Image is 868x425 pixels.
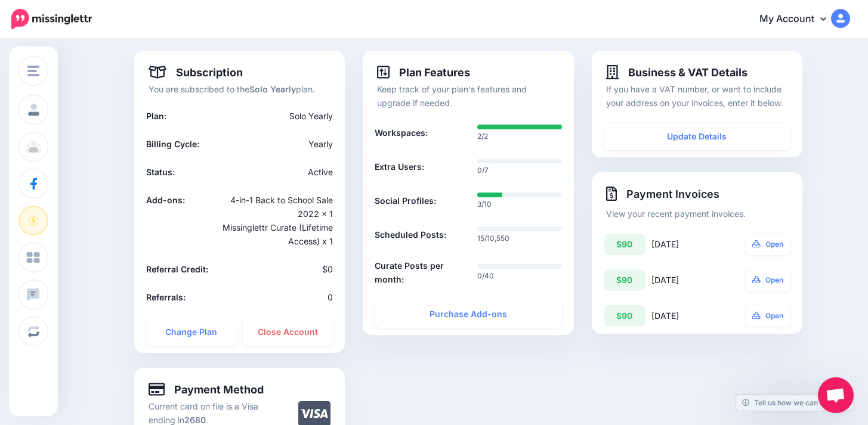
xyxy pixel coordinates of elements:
a: Close Account [243,318,333,346]
span: 0 [328,292,333,302]
img: menu.png [27,66,39,76]
p: Keep track of your plan's features and upgrade if needed. [377,82,559,110]
b: Social Profiles: [375,194,436,207]
a: My Account [747,5,850,34]
b: Extra Users: [375,160,424,173]
p: 0/7 [477,165,562,176]
h4: Payment Method [149,382,264,396]
div: Yearly [240,137,342,151]
b: Billing Cycle: [146,139,199,149]
p: 0/40 [477,270,562,282]
p: 3/10 [477,198,562,210]
p: 15/10,550 [477,232,562,244]
a: Update Details [604,123,790,150]
a: Purchase Add-ons [375,300,561,328]
p: View your recent payment invoices. [606,207,788,221]
div: [DATE] [651,269,722,291]
b: Curate Posts per month: [375,259,459,286]
a: Open [745,234,790,255]
div: $90 [604,269,645,291]
div: Active [240,165,342,179]
b: Solo Yearly [249,84,296,94]
div: Open chat [818,377,854,413]
div: Solo Yearly [205,109,342,123]
a: Open [745,305,790,327]
b: Referral Credit: [146,264,208,274]
b: Plan: [146,111,166,121]
div: [DATE] [651,234,722,255]
img: Missinglettr [11,9,92,29]
div: $90 [604,234,645,255]
a: Change Plan [146,318,237,346]
h4: Plan Features [377,65,470,79]
a: Tell us how we can improve [736,395,854,411]
p: You are subscribed to the plan. [149,82,330,96]
b: Scheduled Posts: [375,228,446,241]
a: Open [745,269,790,291]
h4: Subscription [149,65,243,79]
div: [DATE] [651,305,722,327]
b: Status: [146,167,175,177]
h4: Business & VAT Details [606,65,747,79]
p: If you have a VAT number, or want to include your address on your invoices, enter it below. [606,82,788,110]
div: $0 [240,262,342,276]
b: Workspaces: [375,126,428,139]
h4: Payment Invoices [606,187,788,201]
b: 2680 [184,415,206,425]
div: 4-in-1 Back to School Sale 2022 x 1 Missinglettr Curate (Lifetime Access) x 1 [205,193,342,248]
b: Add-ons: [146,195,185,205]
p: 2/2 [477,131,562,142]
div: $90 [604,305,645,327]
b: Referrals: [146,292,186,302]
